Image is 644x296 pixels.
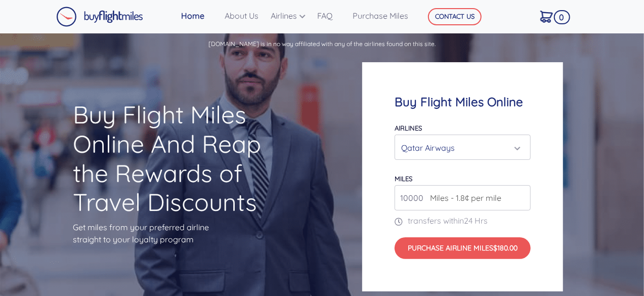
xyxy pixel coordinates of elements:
[395,175,412,183] label: miles
[56,7,143,27] img: Buy Flight Miles Logo
[401,138,518,157] div: Qatar Airways
[177,6,221,26] a: Home
[221,6,267,26] a: About Us
[395,124,422,132] label: Airlines
[395,237,531,259] button: Purchase Airline Miles$180.00
[73,221,282,245] p: Get miles from your preferred airline straight to your loyalty program
[464,216,488,226] span: 24 Hrs
[395,95,531,109] h4: Buy Flight Miles Online
[56,4,143,29] a: Buy Flight Miles Logo
[493,243,518,252] span: $180.00
[536,6,567,27] a: 0
[73,100,282,217] h1: Buy Flight Miles Online And Reap the Rewards of Travel Discounts
[554,10,570,24] span: 0
[349,6,413,26] a: Purchase Miles
[428,8,482,25] button: CONTACT US
[540,11,553,23] img: Cart
[395,215,531,227] p: transfers within
[267,6,313,26] a: Airlines
[313,6,349,26] a: FAQ
[395,135,531,160] button: Qatar Airways
[425,192,501,204] span: Miles - 1.8¢ per mile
